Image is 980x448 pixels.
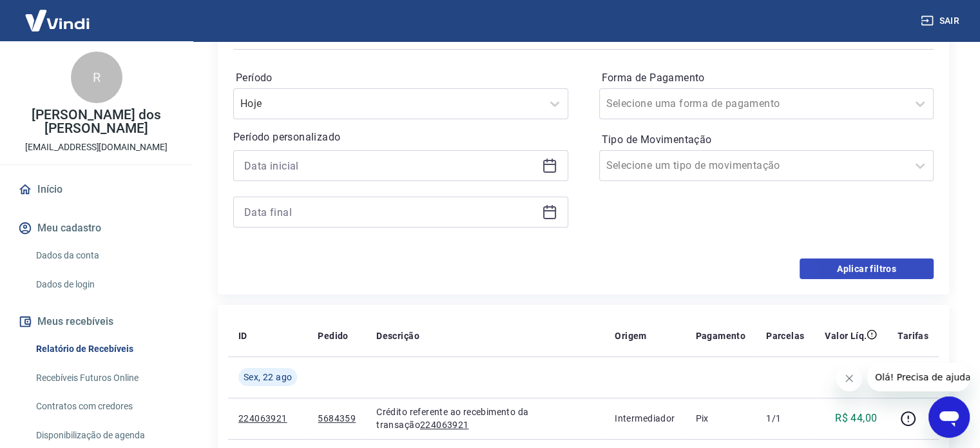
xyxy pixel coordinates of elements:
[825,329,867,342] p: Valor Líq.
[236,70,566,86] label: Período
[800,258,934,279] button: Aplicar filtros
[25,141,168,154] p: [EMAIL_ADDRESS][DOMAIN_NAME]
[15,214,177,242] button: Meu cadastro
[615,412,675,425] p: Intermediador
[376,329,419,342] p: Descrição
[31,271,177,298] a: Dados de login
[867,363,970,391] iframe: Mensagem da empresa
[602,70,932,86] label: Forma de Pagamento
[31,365,177,391] a: Recebíveis Futuros Online
[10,108,182,135] p: [PERSON_NAME] dos [PERSON_NAME]
[31,242,177,269] a: Dados da conta
[420,420,469,430] tcxspan: Call 224063921 via 3CX
[898,329,928,342] p: Tarifas
[71,52,122,103] div: R
[244,371,292,384] span: Sex, 22 ago
[244,202,537,222] input: Data final
[238,413,287,424] tcxspan: Call 224063921 via 3CX
[15,175,177,204] a: Início
[238,329,247,342] p: ID
[615,329,646,342] p: Origem
[928,396,970,438] iframe: Botão para abrir a janela de mensagens
[602,132,932,148] label: Tipo de Movimentação
[918,9,965,33] button: Sair
[836,365,862,391] iframe: Fechar mensagem
[8,9,108,19] span: Olá! Precisa de ajuda?
[15,1,99,40] img: Vindi
[31,393,177,420] a: Contratos com credores
[695,412,745,425] p: Pix
[31,336,177,362] a: Relatório de Recebíveis
[318,413,356,424] tcxspan: Call 5684359 via 3CX
[695,329,745,342] p: Pagamento
[376,405,594,431] p: Crédito referente ao recebimento da transação
[233,130,568,145] p: Período personalizado
[15,307,177,336] button: Meus recebíveis
[318,329,348,342] p: Pedido
[835,411,877,426] p: R$ 44,00
[766,329,804,342] p: Parcelas
[244,156,537,175] input: Data inicial
[766,412,804,425] p: 1/1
